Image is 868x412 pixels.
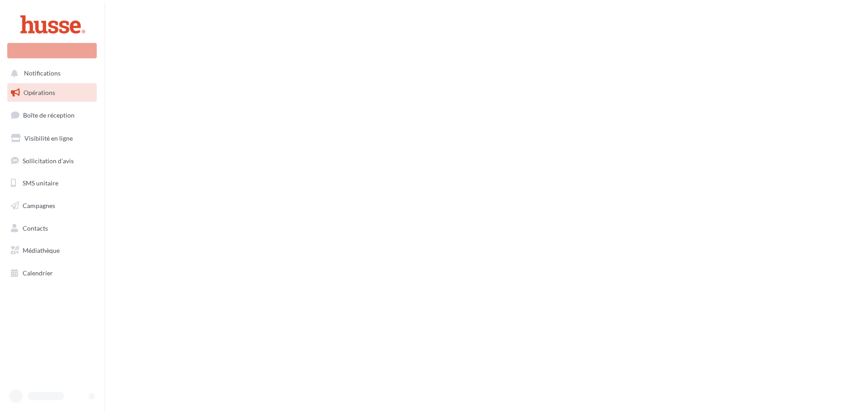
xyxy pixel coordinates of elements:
a: Calendrier [5,264,99,283]
a: Contacts [5,219,99,238]
a: Visibilité en ligne [5,129,99,148]
span: Opérations [24,89,55,96]
span: Contacts [23,224,48,232]
span: Boîte de réception [23,111,75,119]
a: SMS unitaire [5,174,99,193]
span: Médiathèque [23,246,60,254]
a: Médiathèque [5,241,99,260]
a: Sollicitation d'avis [5,152,99,170]
span: SMS unitaire [23,179,58,187]
span: Visibilité en ligne [24,134,73,142]
a: Boîte de réception [5,105,99,125]
a: Opérations [5,83,99,102]
span: Notifications [24,70,61,77]
span: Sollicitation d'avis [23,156,74,164]
a: Campagnes [5,196,99,215]
span: Calendrier [23,269,53,277]
span: Campagnes [23,202,55,209]
div: Nouvelle campagne [7,43,97,58]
